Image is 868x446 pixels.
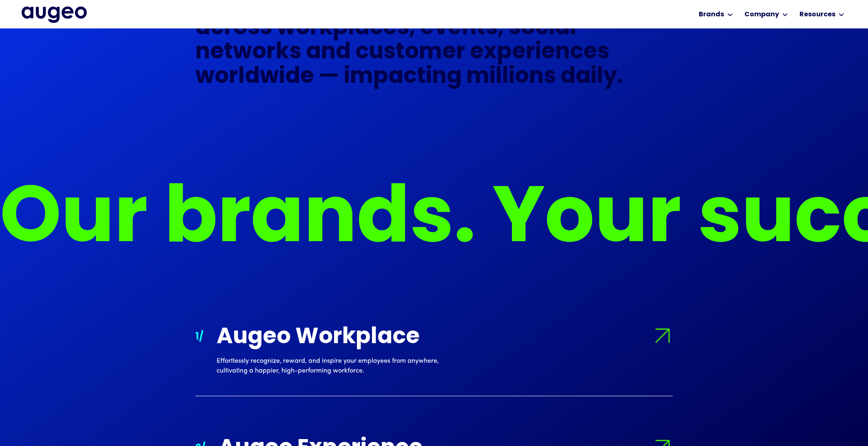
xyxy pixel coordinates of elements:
div: 1 [195,330,199,344]
div: networks [195,41,301,65]
div: across [195,17,272,41]
div: / [199,330,204,344]
a: home [22,7,87,24]
div: Resources [799,10,835,20]
div: events, [420,17,504,41]
a: 1/Arrow symbol in bright green pointing right to indicate an active link.Augeo WorkplaceEffortles... [195,305,673,396]
div: — [319,65,339,89]
div: social [509,17,576,41]
div: workplaces, [277,17,416,41]
div: Company [744,10,779,20]
div: experiences [470,41,609,65]
div: impacting [344,65,462,89]
div: worldwide [195,65,314,89]
div: millions [466,65,556,89]
div: customer [355,41,465,65]
div: daily. [560,65,623,89]
div: Effortlessly recognize, reward, and inspire your employees from anywhere, cultivating a happier, ... [217,356,452,376]
div: Brands [699,10,724,20]
div: and [306,41,351,65]
img: Arrow symbol in bright green pointing right to indicate an active link. [648,322,677,351]
div: Augeo Workplace [217,326,452,350]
